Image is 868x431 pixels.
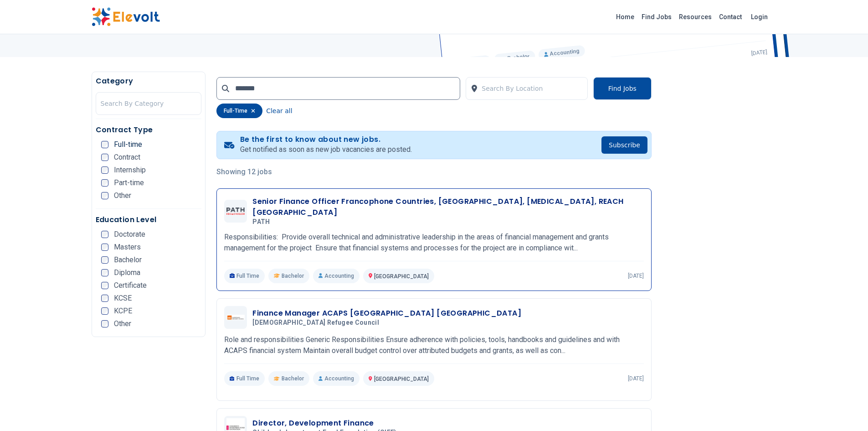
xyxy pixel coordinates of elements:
span: Full-time [114,141,142,148]
h5: Education Level [96,214,202,225]
a: Resources [675,10,715,24]
button: Clear all [266,104,292,118]
h4: Be the first to know about new jobs. [240,135,412,144]
input: Internship [101,166,108,174]
p: Role and responsibilities Generic Responsibilities Ensure adherence with policies, tools, handboo... [224,334,644,356]
a: Norwegian Refugee CouncilFinance Manager ACAPS [GEOGRAPHIC_DATA] [GEOGRAPHIC_DATA][DEMOGRAPHIC_DA... [224,306,644,386]
span: Internship [114,166,146,174]
p: [DATE] [628,375,644,382]
span: Bachelor [282,272,304,280]
input: Contract [101,154,108,161]
input: KCPE [101,307,108,315]
img: Norwegian Refugee Council [226,315,245,321]
button: Find Jobs [593,77,652,100]
a: Contact [715,10,745,24]
span: Diploma [114,269,140,276]
span: Masters [114,244,141,251]
button: Subscribe [601,136,647,154]
p: Get notified as soon as new job vacancies are posted. [240,144,412,155]
span: Certificate [114,282,147,289]
a: Login [745,8,773,26]
span: KCSE [114,295,132,302]
a: PATHSenior Finance Officer Francophone Countries, [GEOGRAPHIC_DATA], [MEDICAL_DATA], REACH [GEOGR... [224,196,644,283]
input: Part-time [101,179,108,187]
span: Bachelor [114,256,142,264]
img: Elevolt [92,7,160,26]
span: [DEMOGRAPHIC_DATA] Refugee Council [252,319,379,327]
iframe: Chat Widget [822,387,868,431]
input: KCSE [101,295,108,302]
h5: Category [96,76,202,87]
p: Accounting [313,371,360,386]
span: Bachelor [282,375,304,382]
a: Find Jobs [638,10,675,24]
input: Masters [101,244,108,251]
input: Diploma [101,269,108,276]
h5: Contract Type [96,125,202,135]
input: Other [101,320,108,327]
p: Full Time [224,269,265,283]
a: Home [612,10,638,24]
input: Doctorate [101,231,108,238]
span: Contract [114,154,140,161]
p: Responsibilities: Provide overall technical and administrative leadership in the areas of financi... [224,232,644,254]
span: Other [114,192,131,199]
span: Other [114,320,131,327]
p: Showing 12 jobs [216,166,652,177]
span: Part-time [114,179,144,187]
input: Bachelor [101,256,108,264]
span: KCPE [114,307,132,315]
span: PATH [252,218,270,226]
span: Doctorate [114,231,145,238]
h3: Director, Development Finance [252,418,400,429]
div: full-time [216,104,262,118]
p: Accounting [313,269,360,283]
img: PATH [226,208,245,215]
span: [GEOGRAPHIC_DATA] [374,273,429,280]
input: Full-time [101,141,108,148]
h3: Finance Manager ACAPS [GEOGRAPHIC_DATA] [GEOGRAPHIC_DATA] [252,308,521,319]
p: [DATE] [628,272,644,280]
span: [GEOGRAPHIC_DATA] [374,376,429,382]
input: Certificate [101,282,108,289]
h3: Senior Finance Officer Francophone Countries, [GEOGRAPHIC_DATA], [MEDICAL_DATA], REACH [GEOGRAPHI... [252,196,644,218]
p: Full Time [224,371,265,386]
input: Other [101,192,108,199]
